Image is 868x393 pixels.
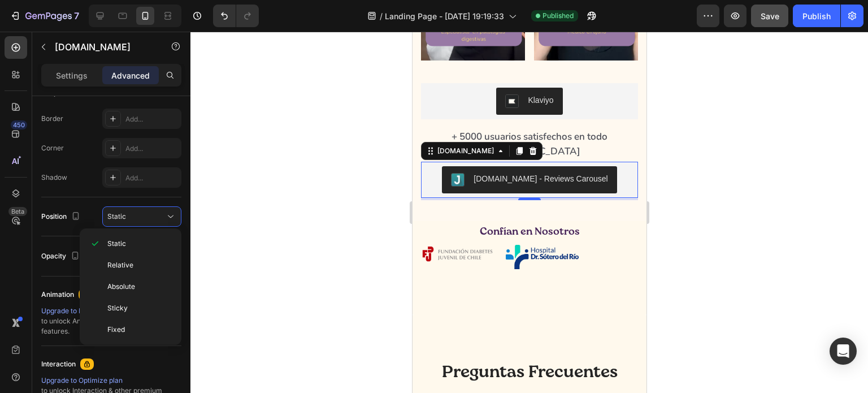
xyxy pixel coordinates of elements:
[380,10,383,22] span: /
[542,11,574,21] span: Published
[5,5,84,27] button: 7
[56,70,88,81] p: Settings
[385,10,504,22] span: Landing Page - [DATE] 19:19:33
[41,143,64,153] div: Corner
[111,70,150,81] p: Advanced
[41,359,76,369] div: Interaction
[125,144,179,154] div: Add...
[41,249,82,264] div: Opacity
[41,209,83,224] div: Position
[107,260,133,270] span: Relative
[41,290,74,300] div: Animation
[413,32,646,393] iframe: Design area
[830,338,857,365] div: Open Intercom Messenger
[213,5,259,27] div: Undo/Redo
[74,9,79,23] p: 7
[11,120,27,129] div: 450
[8,207,27,216] div: Beta
[751,5,788,27] button: Save
[107,282,135,292] span: Absolute
[41,375,181,386] div: Upgrade to Optimize plan
[125,173,179,183] div: Add...
[802,10,831,22] div: Publish
[55,40,151,54] p: Judge.me
[793,5,840,27] button: Publish
[107,303,128,313] span: Sticky
[10,361,224,373] p: Tienes dudas? Aquí las respondemos
[41,306,181,336] div: to unlock Animation & other premium features.
[107,239,126,249] span: Static
[41,306,181,316] div: Upgrade to Build plan
[107,212,126,221] span: Static
[41,172,67,183] div: Shadow
[107,325,125,335] span: Fixed
[102,206,181,227] button: Static
[125,114,179,124] div: Add...
[41,114,63,124] div: Border
[761,11,779,21] span: Save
